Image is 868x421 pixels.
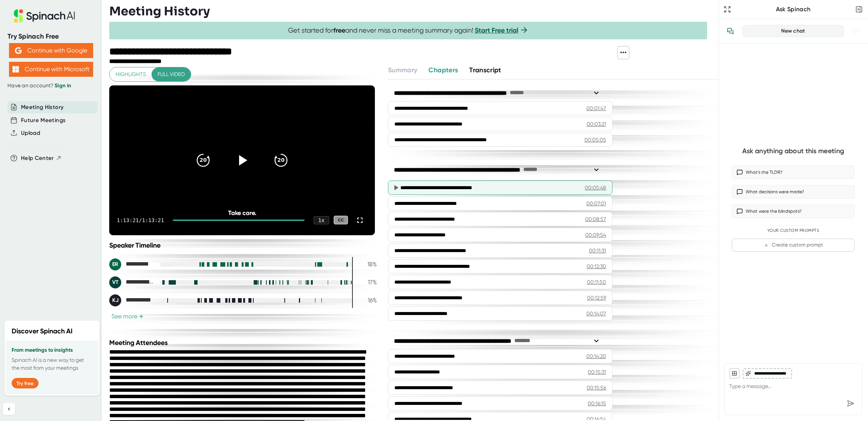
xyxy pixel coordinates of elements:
div: Kyle Jaracz [109,294,154,306]
div: CC [334,216,348,224]
div: Ask Spinach [733,6,854,13]
div: Ask anything about this meeting [742,147,844,155]
button: Try free [12,378,39,388]
div: KJ [109,294,121,306]
div: 17 % [358,279,377,286]
button: What decisions were made? [732,185,855,199]
div: 00:15:31 [588,368,606,376]
p: Spinach AI is a new way to get the most from your meetings [12,356,92,372]
button: Collapse sidebar [3,403,15,415]
span: Summary [388,66,417,74]
button: See more+ [109,312,146,320]
button: View conversation history [723,24,738,39]
div: 00:01:47 [586,105,606,112]
div: 00:05:48 [585,184,606,191]
h3: From meetings to insights [12,347,92,353]
div: 00:07:01 [586,200,606,207]
div: Take care. [136,209,348,216]
button: What’s the TLDR? [732,166,855,179]
button: Continue with Microsoft [9,62,93,77]
a: Sign in [55,82,71,89]
button: What were the blindspots? [732,205,855,218]
div: 00:16:15 [588,400,606,407]
span: Help Center [21,154,54,163]
img: Aehbyd4JwY73AAAAAElFTkSuQmCC [15,47,22,54]
button: Meeting History [21,103,64,112]
span: Chapters [428,66,458,74]
div: 00:14:20 [586,352,606,360]
div: 00:15:56 [587,384,606,391]
div: 1:13:21 / 1:13:21 [117,217,164,223]
button: Future Meetings [21,116,65,125]
button: Chapters [428,65,458,75]
button: Upload [21,129,40,137]
h3: Meeting History [109,4,210,18]
div: 18 % [358,261,377,268]
button: Expand to Ask Spinach page [722,4,733,15]
h2: Discover Spinach AI [12,326,73,336]
a: Start Free trial [475,26,518,34]
div: 00:14:07 [586,310,606,317]
button: Summary [388,65,417,75]
div: New chat [747,28,839,34]
div: Your Custom Prompts [732,228,855,233]
div: 00:09:54 [585,231,606,239]
div: 00:11:31 [589,247,606,254]
button: Close conversation sidebar [854,4,864,15]
div: 00:12:59 [587,294,606,302]
span: Transcript [469,66,501,74]
div: Emily Rice [109,258,154,270]
div: 1 x [314,216,329,224]
span: Get started for and never miss a meeting summary again! [288,26,529,35]
div: Meeting Attendees [109,339,379,347]
div: Have an account? [7,82,94,89]
div: 16 % [358,297,377,304]
div: Speaker Timeline [109,241,377,249]
button: Transcript [469,65,501,75]
div: 00:08:57 [585,215,606,223]
div: 00:12:30 [587,263,606,270]
div: Try Spinach Free [7,32,94,41]
span: Full video [158,70,185,79]
div: Send message [844,397,857,410]
div: ER [109,258,121,270]
span: Highlights [116,70,146,79]
div: VT [109,276,121,288]
div: 00:03:21 [587,120,606,128]
button: Help Center [21,154,62,163]
span: + [139,314,144,319]
button: Highlights [110,67,152,81]
div: Venus N Thompson [109,276,154,288]
button: Continue with Google [9,43,93,58]
b: free [333,26,345,34]
div: 00:11:50 [587,278,606,286]
div: 00:05:05 [584,136,606,143]
button: Create custom prompt [732,239,855,252]
button: Full video [152,67,191,81]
